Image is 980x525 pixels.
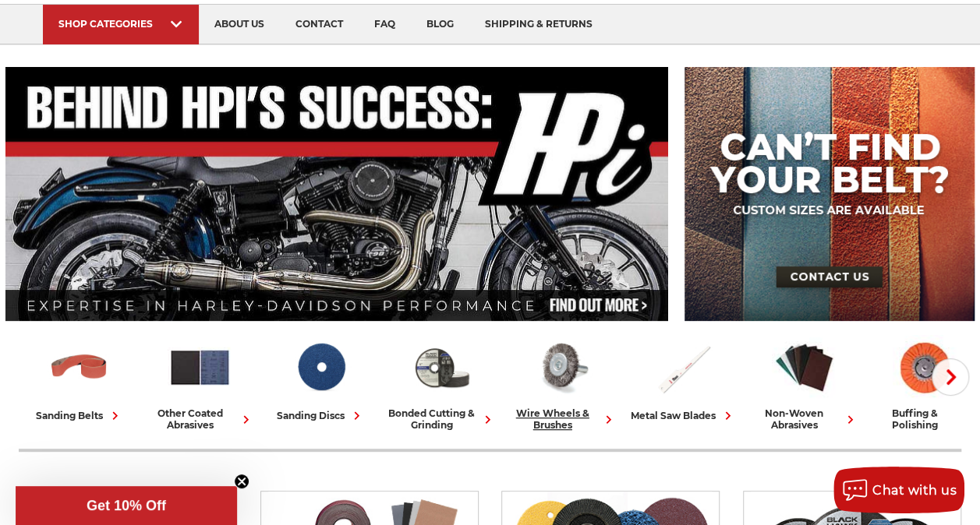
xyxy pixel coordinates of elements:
[772,335,837,400] img: Non-woven Abrasives
[16,486,237,525] div: Get 10% OffClose teaser
[146,335,254,431] a: other coated abrasives
[508,335,617,431] a: wire wheels & brushes
[469,5,608,44] a: shipping & returns
[5,67,668,321] img: Banner for an interview featuring Horsepower Inc who makes Harley performance upgrades featured o...
[872,483,957,498] span: Chat with us
[387,407,496,431] div: bonded cutting & grinding
[168,335,232,400] img: Other Coated Abrasives
[629,335,738,424] a: metal saw blades
[359,5,411,44] a: faq
[651,335,716,400] img: Metal Saw Blades
[87,498,166,513] span: Get 10% Off
[409,335,474,400] img: Bonded Cutting & Grinding
[530,335,595,400] img: Wire Wheels & Brushes
[277,407,365,424] div: sanding discs
[58,18,183,30] div: SHOP CATEGORIES
[871,407,979,431] div: buffing & polishing
[685,67,974,321] img: promo banner for custom belts.
[36,407,123,424] div: sanding belts
[508,407,617,431] div: wire wheels & brushes
[750,407,858,431] div: non-woven abrasives
[234,474,249,489] button: Close teaser
[833,467,964,513] button: Chat with us
[932,358,969,396] button: Next
[387,335,496,431] a: bonded cutting & grinding
[631,407,736,424] div: metal saw blades
[25,335,133,424] a: sanding belts
[288,335,353,400] img: Sanding Discs
[146,407,254,431] div: other coated abrasives
[411,5,469,44] a: blog
[267,335,375,424] a: sanding discs
[750,335,858,431] a: non-woven abrasives
[280,5,359,44] a: contact
[199,5,280,44] a: about us
[893,335,957,400] img: Buffing & Polishing
[47,335,111,400] img: Sanding Belts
